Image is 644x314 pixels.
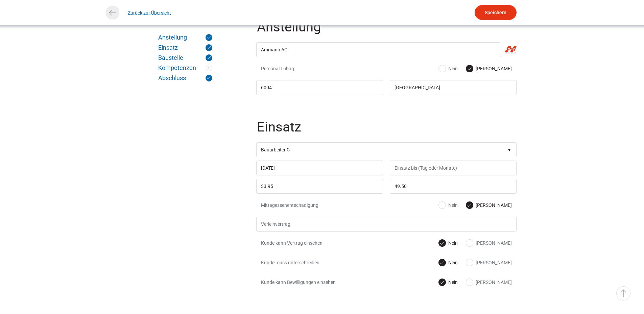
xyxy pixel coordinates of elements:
[158,34,212,41] a: Anstellung
[256,161,383,175] input: Einsatz von (Tag oder Jahr)
[466,240,512,246] label: [PERSON_NAME]
[475,5,517,20] input: Speichern
[390,179,517,194] input: Tarif (Personal Lubag)
[390,80,517,95] input: Arbeitsort Ort
[256,20,518,42] legend: Anstellung
[466,279,512,286] label: [PERSON_NAME]
[128,5,171,20] a: Zurück zur Übersicht
[439,259,458,266] label: Nein
[158,65,212,71] a: Kompetenzen
[466,65,512,72] label: [PERSON_NAME]
[466,259,512,266] label: [PERSON_NAME]
[256,179,383,194] input: Std. Lohn/Spesen
[158,44,212,51] a: Einsatz
[439,240,458,246] label: Nein
[261,279,344,286] span: Kunde kann Bewilligungen einsehen
[439,65,458,72] label: Nein
[390,161,517,175] input: Einsatz bis (Tag oder Monate)
[256,42,501,57] input: Firma
[466,202,512,209] label: [PERSON_NAME]
[261,240,344,246] span: Kunde kann Vertrag einsehen
[256,217,517,232] input: Verleihvertrag
[256,120,518,142] legend: Einsatz
[256,80,383,95] input: Arbeitsort PLZ
[261,202,344,209] span: Mittagessenentschädigung
[439,202,458,209] label: Nein
[108,8,117,18] img: icon-arrow-left.svg
[261,65,344,72] span: Personal Lubag
[158,54,212,61] a: Baustelle
[616,286,630,300] a: ▵ Nach oben
[439,279,458,286] label: Nein
[261,259,344,266] span: Kunde muss unterschreiben
[158,75,212,81] a: Abschluss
